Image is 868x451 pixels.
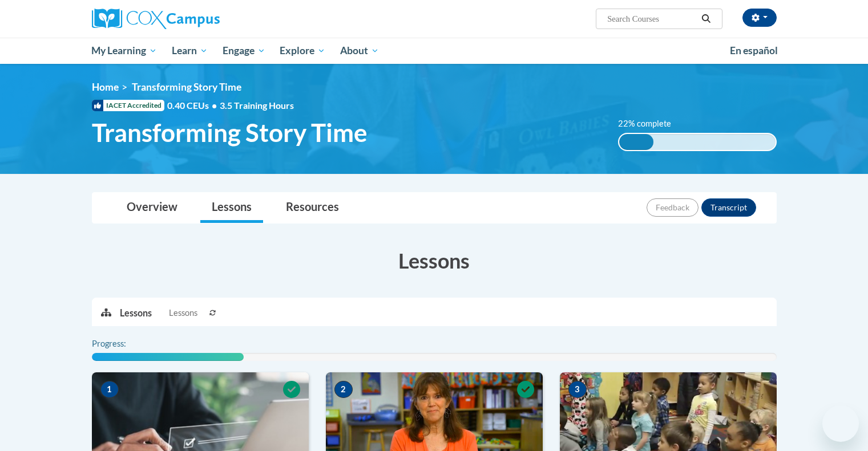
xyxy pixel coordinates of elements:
[215,38,273,64] a: Engage
[212,100,217,111] span: •
[92,246,777,275] h3: Lessons
[619,134,653,150] div: 22% complete
[730,44,778,56] span: En español
[92,9,220,29] img: Cox Campus
[169,307,197,319] span: Lessons
[172,44,208,58] span: Learn
[333,38,386,64] a: About
[75,38,794,64] div: Main menu
[280,44,325,58] span: Explore
[647,198,699,217] button: Feedback
[697,12,714,26] button: Search
[274,193,350,223] a: Resources
[92,81,119,93] a: Home
[701,198,756,217] button: Transcript
[132,81,241,93] span: Transforming Story Time
[164,38,215,64] a: Learn
[340,44,379,58] span: About
[92,9,309,29] a: Cox Campus
[100,381,119,398] span: 1
[272,38,333,64] a: Explore
[167,99,220,112] span: 0.40 CEUs
[84,38,165,64] a: My Learning
[120,307,152,319] p: Lessons
[92,100,164,111] span: IACET Accredited
[200,193,263,223] a: Lessons
[722,39,785,63] a: En español
[92,117,368,148] span: Transforming Story Time
[115,193,189,223] a: Overview
[91,44,157,58] span: My Learning
[223,44,265,58] span: Engage
[618,117,684,130] label: 22% complete
[742,9,777,27] button: Account Settings
[220,100,294,111] span: 3.5 Training Hours
[92,338,158,350] label: Progress:
[822,405,859,442] iframe: Button to launch messaging window
[606,12,697,26] input: Search Courses
[334,381,353,398] span: 2
[568,381,587,398] span: 3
